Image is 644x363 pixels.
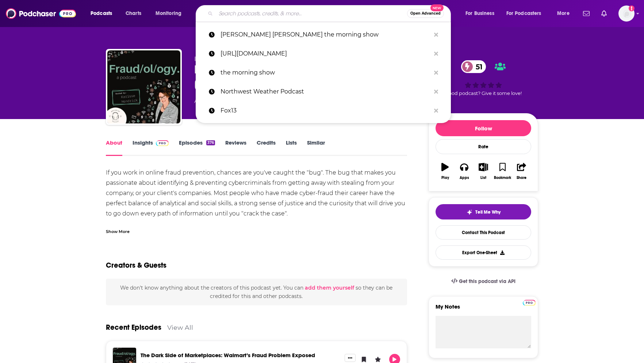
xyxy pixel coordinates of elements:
[436,225,531,240] a: Contact This Podcast
[179,139,215,156] a: Episodes376
[455,158,474,184] button: Apps
[221,82,430,101] p: Northwest Weather Podcast
[436,245,531,260] button: Export One-Sheet
[221,63,430,82] p: the morning show
[345,354,356,362] button: Show More Button
[221,25,430,44] p: carla marie the morning show
[106,139,122,156] a: About
[512,158,531,184] button: Share
[475,209,501,215] span: Tell Me Why
[436,120,531,136] button: Follow
[121,8,146,19] a: Charts
[480,176,486,180] div: List
[196,101,451,120] a: Fox13
[196,25,451,44] a: [PERSON_NAME] [PERSON_NAME] the morning show
[460,8,503,19] button: open menu
[467,209,472,215] img: tell me why sparkle
[194,97,346,106] div: A weekly podcast
[436,303,531,316] label: My Notes
[225,139,246,156] a: Reviews
[126,8,141,19] span: Charts
[203,5,458,22] div: Search podcasts, credits, & more...
[141,352,315,359] a: The Dark Side of Marketplaces: Walmart’s Fraud Problem Exposed
[305,285,354,291] button: add them yourself
[194,56,224,62] span: Rolled Up
[436,204,531,219] button: tell me why sparkleTell Me Why
[106,323,161,332] a: Recent Episodes
[150,8,191,19] button: open menu
[6,7,76,20] img: Podchaser - Follow, Share and Rate Podcasts
[557,8,570,19] span: More
[307,139,325,156] a: Similar
[474,158,493,184] button: List
[493,158,512,184] button: Bookmark
[468,60,486,73] span: 51
[196,82,451,101] a: Northwest Weather Podcast
[206,140,215,145] div: 376
[410,12,441,15] span: Open Advanced
[465,8,494,19] span: For Business
[85,8,122,19] button: open menu
[461,60,486,73] a: 51
[618,5,635,22] span: Logged in as ehladik
[459,278,515,284] span: Get this podcast via API
[221,101,430,120] p: Fox13
[494,176,511,180] div: Bookmark
[618,5,635,22] button: Show profile menu
[523,300,536,306] img: Podchaser Pro
[156,140,169,146] img: Podchaser Pro
[517,176,526,180] div: Share
[598,7,610,20] a: Show notifications dropdown
[429,56,538,101] div: 51Good podcast? Give it some love!
[506,8,541,19] span: For Podcasters
[221,44,430,63] p: https://podcasts.apple.com/us/podcast/the-morning-show-podcast/id1610409032
[196,63,451,82] a: the morning show
[156,8,181,19] span: Monitoring
[445,91,522,96] span: Good podcast? Give it some love!
[436,158,455,184] button: Play
[629,5,635,11] svg: Add a profile image
[552,8,579,19] button: open menu
[441,176,449,180] div: Play
[216,8,407,19] input: Search podcasts, credits, & more...
[523,299,536,306] a: Pro website
[133,139,169,156] a: InsightsPodchaser Pro
[106,168,407,331] div: If you work in online fraud prevention, chances are you've caught the "bug". The bug that makes y...
[502,8,552,19] button: open menu
[257,139,276,156] a: Credits
[106,261,166,270] h2: Creators & Guests
[436,139,531,154] div: Rate
[91,8,112,19] span: Podcasts
[196,44,451,63] a: [URL][DOMAIN_NAME]
[460,176,469,180] div: Apps
[286,139,297,156] a: Lists
[618,5,635,22] img: User Profile
[445,272,521,290] a: Get this podcast via API
[580,7,593,20] a: Show notifications dropdown
[407,9,444,18] button: Open AdvancedNew
[120,284,392,299] span: We don't know anything about the creators of this podcast yet . You can so they can be credited f...
[167,324,193,331] a: View All
[430,4,444,11] span: New
[107,50,180,123] img: Fraudology Podcast with Karisse Hendrick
